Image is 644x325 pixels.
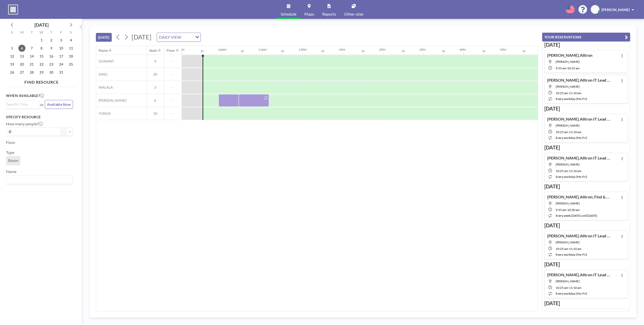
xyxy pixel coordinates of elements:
span: MENCHU [556,85,580,88]
span: Friday, October 24, 2025 [58,61,65,68]
span: - [164,111,182,116]
span: Tuesday, October 28, 2025 [28,69,35,76]
h4: [PERSON_NAME].Alltron; Find & Compare Daily [547,194,610,199]
div: 30 [522,49,526,53]
label: Floor [6,140,15,145]
h3: [DATE] [544,42,628,48]
span: Sunday, October 5, 2025 [9,45,16,52]
button: Available Now [45,100,73,109]
span: Sunday, October 26, 2025 [9,69,16,76]
span: MENCHU [556,240,580,244]
span: MENCHU [556,201,580,205]
span: [PERSON_NAME] [601,8,630,12]
div: 30 [482,49,485,53]
div: 30 [361,49,365,53]
div: M [17,30,27,36]
div: Floor [167,48,175,53]
span: 10:25 AM [567,66,580,70]
div: 2PM [379,48,385,51]
span: 10:25 AM [556,247,568,251]
h4: [PERSON_NAME].Alltron [547,53,592,58]
span: - [164,98,182,103]
span: Saturday, October 18, 2025 [67,53,74,60]
span: Room [8,158,18,163]
div: [DATE] [34,21,49,28]
div: Search for option [6,175,73,184]
span: MALALA [96,85,113,90]
span: 11:10 AM [569,286,581,290]
span: 9:55 AM [556,208,566,212]
span: Friday, October 17, 2025 [58,53,65,60]
img: organization-logo [8,5,18,15]
span: Saturday, October 11, 2025 [67,45,74,52]
div: T [46,30,56,36]
div: Search for option [157,33,200,41]
div: 4PM [460,48,466,51]
span: every workday (Mo-Fri) [556,253,587,256]
div: 30 [321,49,324,53]
span: DUNANT [96,59,114,64]
span: or [40,102,44,107]
h3: [DATE] [544,105,628,112]
div: 30 [402,49,405,53]
div: 30 [442,49,445,53]
span: KING [96,72,107,77]
span: every workday (Mo-Fri) [556,136,587,140]
h3: [DATE] [544,183,628,190]
span: Thursday, October 23, 2025 [48,61,55,68]
span: MK [592,7,598,12]
span: 10:25 AM [556,169,568,173]
button: - [61,127,67,136]
span: Monday, October 20, 2025 [18,61,25,68]
span: Maps [304,12,314,16]
span: Reports [322,12,336,16]
div: 10AM [218,48,226,51]
div: 12PM [299,48,307,51]
h4: [PERSON_NAME].Alltron IT Lead Sync [547,117,610,122]
div: T [27,30,37,36]
span: Tuesday, October 7, 2025 [28,45,35,52]
span: Friday, October 31, 2025 [58,69,65,76]
label: Type [6,150,14,155]
span: Wednesday, October 15, 2025 [38,53,45,60]
span: Friday, October 10, 2025 [58,45,65,52]
span: 10:25 AM [556,91,568,95]
span: - [566,208,567,212]
span: 11:10 AM [569,247,581,251]
div: 30 [281,49,284,53]
div: Search for option [6,100,39,108]
input: Search for option [7,176,70,183]
span: Available Now [47,102,71,106]
span: DAILY VIEW [158,34,182,40]
input: Search for option [183,34,192,40]
h4: [PERSON_NAME].Alltron IT Lead Sync [547,272,610,277]
span: Saturday, October 25, 2025 [67,61,74,68]
span: [PERSON_NAME] [96,98,127,103]
div: Name [99,48,108,53]
h4: [PERSON_NAME].Alltron IT Lead Sync [547,233,610,238]
span: Wednesday, October 1, 2025 [38,37,45,44]
span: - [568,247,569,251]
span: every week [DATE] until [DATE] [556,214,597,218]
div: 1PM [339,48,345,51]
div: W [37,30,47,36]
span: Thursday, October 2, 2025 [48,37,55,44]
span: 10:25 AM [556,130,568,134]
span: 11:10 AM [569,169,581,173]
span: Friday, October 3, 2025 [58,37,65,44]
div: F [56,30,66,36]
div: 30 [200,49,204,53]
span: Tuesday, October 14, 2025 [28,53,35,60]
span: Monday, October 6, 2025 [18,45,25,52]
span: MENCHU [556,60,580,64]
span: 11:10 AM [569,130,581,134]
div: Seats [149,48,157,53]
h3: [DATE] [544,222,628,229]
span: Thursday, October 9, 2025 [48,45,55,52]
span: - [566,66,567,70]
span: every workday (Mo-Fri) [556,292,587,295]
div: S [7,30,17,36]
div: 5PM [500,48,506,51]
span: Sunday, October 19, 2025 [9,61,16,68]
span: 11:10 AM [569,91,581,95]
